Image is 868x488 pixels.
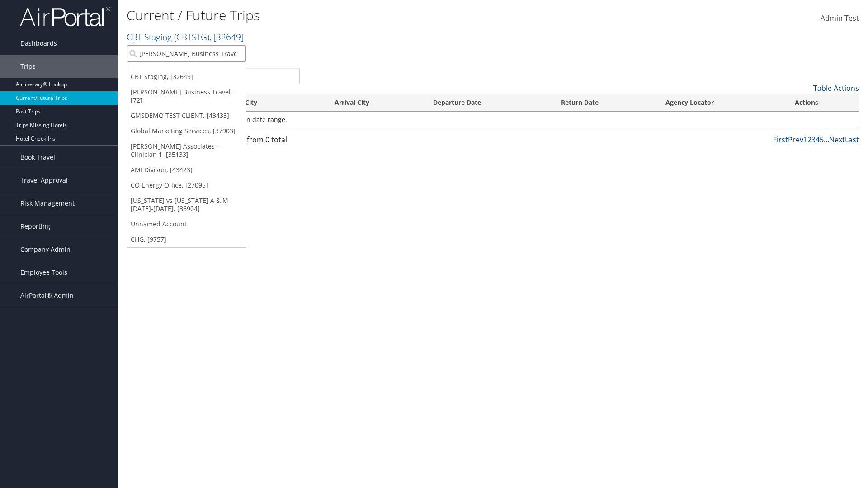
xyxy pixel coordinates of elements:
[127,112,859,128] td: No Airtineraries found within the given date range.
[127,47,615,59] p: Filter:
[821,5,859,33] a: Admin Test
[127,123,246,139] a: Global Marketing Services, [37903]
[127,193,246,216] a: [US_STATE] vs [US_STATE] A & M [DATE]-[DATE], [36904]
[127,6,615,25] h1: Current / Future Trips
[326,94,425,112] th: Arrival City: activate to sort column ascending
[553,94,657,112] th: Return Date: activate to sort column ascending
[127,178,246,193] a: CO Energy Office, [27095]
[821,13,859,23] span: Admin Test
[203,94,327,112] th: Departure City: activate to sort column ascending
[816,135,820,145] a: 4
[127,45,246,62] input: Search Accounts
[127,84,246,108] a: [PERSON_NAME] Business Travel, [72]
[127,232,246,247] a: CHG, [9757]
[127,216,246,232] a: Unnamed Account
[20,192,75,215] span: Risk Management
[20,6,110,27] img: airportal-logo.png
[829,135,845,145] a: Next
[127,69,246,84] a: CBT Staging, [32649]
[20,215,50,238] span: Reporting
[788,135,803,145] a: Prev
[787,94,859,112] th: Actions
[657,94,787,112] th: Agency Locator: activate to sort column ascending
[127,162,246,178] a: AMI Divison, [43423]
[20,284,74,307] span: AirPortal® Admin
[127,108,246,123] a: GMSDEMO TEST CLIENT, [43433]
[20,55,36,78] span: Trips
[803,135,807,145] a: 1
[20,169,68,192] span: Travel Approval
[813,83,859,93] a: Table Actions
[807,135,811,145] a: 2
[174,31,209,43] span: ( CBTSTG )
[773,135,788,145] a: First
[20,238,71,261] span: Company Admin
[425,94,553,112] th: Departure Date: activate to sort column descending
[127,31,244,43] a: CBT Staging
[209,31,244,43] span: , [ 32649 ]
[845,135,859,145] a: Last
[20,261,67,284] span: Employee Tools
[811,135,816,145] a: 3
[127,139,246,162] a: [PERSON_NAME] Associates - Clinician 1, [35133]
[20,146,55,169] span: Book Travel
[20,32,57,55] span: Dashboards
[824,135,829,145] span: …
[820,135,824,145] a: 5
